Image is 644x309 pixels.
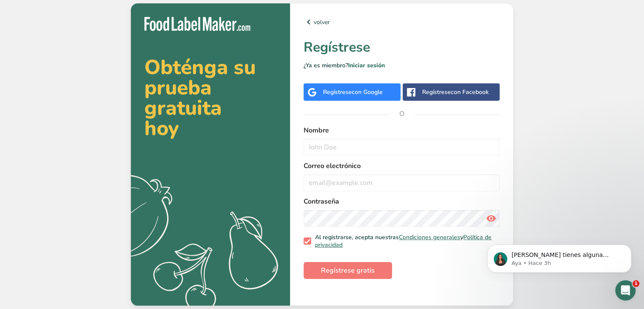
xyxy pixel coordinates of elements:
span: con Google [352,88,383,96]
a: Condiciones generales [399,233,460,241]
iframe: Intercom live chat [615,280,636,301]
label: Nombre [304,125,500,135]
span: Al registrarse, acepta nuestras y [311,234,497,248]
input: John Doe [304,139,500,156]
div: Regístrese [323,88,383,97]
div: Regístrese [422,88,489,97]
span: Regístrese gratis [321,265,375,276]
h2: Obténga su prueba gratuita hoy [144,57,276,138]
a: Política de privacidad [315,233,492,249]
label: Correo electrónico [304,161,500,171]
a: volver [304,17,500,27]
a: Iniciar sesión [348,61,385,69]
span: O [389,101,415,127]
img: Food Label Maker [144,17,250,31]
label: Contraseña [304,196,500,207]
span: 1 [633,280,639,287]
iframe: Intercom notifications mensaje [475,227,644,286]
span: con Facebook [451,88,489,96]
input: email@example.com [304,174,500,191]
p: ¿Ya es miembro? [304,61,500,70]
h1: Regístrese [304,37,500,58]
button: Regístrese gratis [304,262,392,279]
